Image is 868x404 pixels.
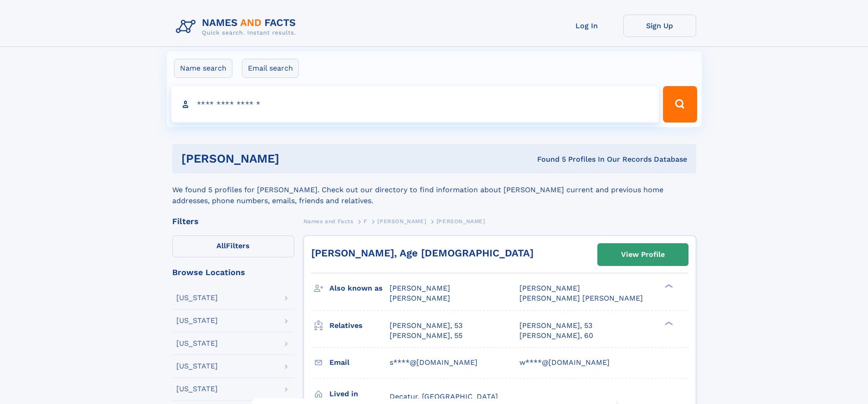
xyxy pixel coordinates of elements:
div: View Profile [621,244,665,265]
input: search input [171,86,659,123]
span: [PERSON_NAME] [390,294,450,302]
h1: [PERSON_NAME] [181,153,408,164]
a: Log In [550,15,623,37]
label: Email search [242,59,299,78]
span: [PERSON_NAME] [377,218,426,225]
div: [US_STATE] [176,317,218,324]
div: Browse Locations [172,268,294,276]
h3: Lived in [329,386,390,402]
div: Found 5 Profiles In Our Records Database [408,154,687,164]
div: [US_STATE] [176,340,218,347]
span: [PERSON_NAME] [437,218,485,225]
span: [PERSON_NAME] [519,284,580,292]
button: Search Button [663,86,697,123]
a: [PERSON_NAME], 53 [390,321,462,331]
a: [PERSON_NAME], 55 [390,331,462,341]
h3: Relatives [329,318,390,333]
a: Names and Facts [303,215,354,227]
img: Logo Names and Facts [172,15,303,39]
div: Filters [172,217,294,225]
a: [PERSON_NAME], 60 [519,331,593,341]
div: ❯ [663,320,673,326]
div: [US_STATE] [176,363,218,370]
label: Filters [172,235,294,257]
div: [US_STATE] [176,385,218,393]
div: [US_STATE] [176,294,218,302]
h3: Also known as [329,281,390,296]
a: View Profile [598,244,688,266]
a: [PERSON_NAME], 53 [519,321,592,331]
span: All [216,241,226,250]
a: [PERSON_NAME] [377,215,426,227]
a: Sign Up [623,15,696,37]
span: Decatur, [GEOGRAPHIC_DATA] [390,392,498,401]
div: We found 5 profiles for [PERSON_NAME]. Check out our directory to find information about [PERSON_... [172,174,696,206]
div: ❯ [663,283,673,289]
h3: Email [329,355,390,370]
a: [PERSON_NAME], Age [DEMOGRAPHIC_DATA] [311,247,534,259]
label: Name search [174,59,232,78]
a: F [364,215,367,227]
span: [PERSON_NAME] [390,284,450,292]
span: [PERSON_NAME] [PERSON_NAME] [519,294,643,302]
span: F [364,218,367,225]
